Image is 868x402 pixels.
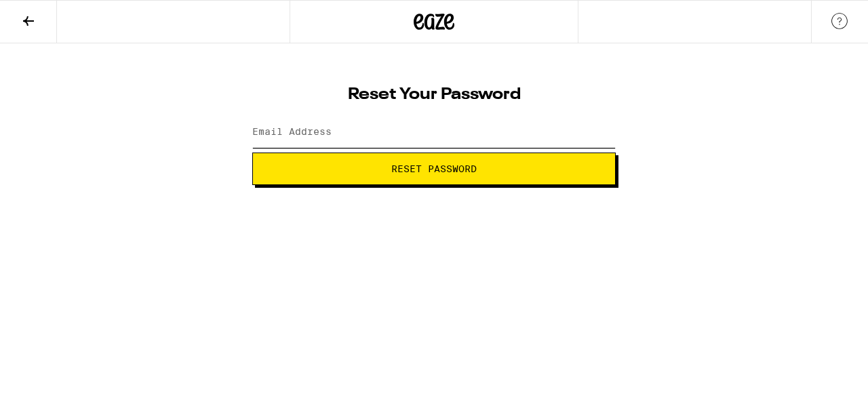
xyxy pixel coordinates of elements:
button: Reset Password [252,153,616,185]
input: Email Address [252,117,616,148]
span: Hi. Need any help? [8,9,98,20]
label: Email Address [252,126,332,137]
span: Reset Password [391,164,477,174]
h1: Reset Your Password [252,87,616,103]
